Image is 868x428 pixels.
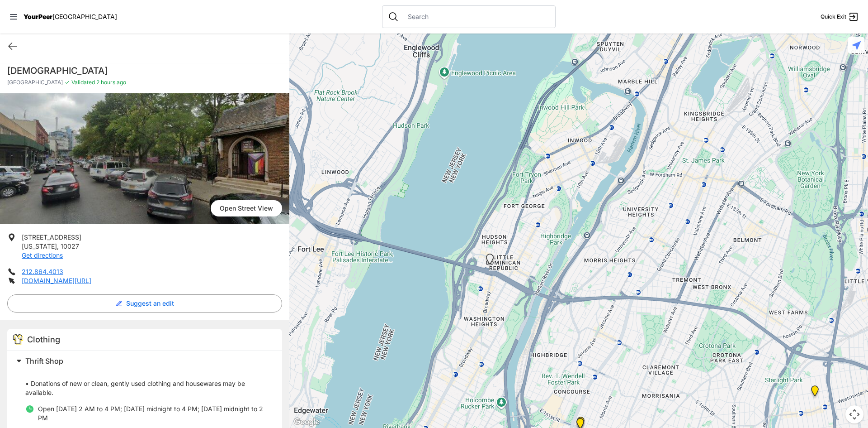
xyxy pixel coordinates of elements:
[821,13,846,20] span: Quick Exit
[27,335,60,344] span: Clothing
[38,405,263,422] span: Open [DATE] 2 AM to 4 PM; [DATE] midnight to 4 PM; [DATE] midnight to 2 PM
[845,405,863,423] button: Map camera controls
[61,242,79,250] span: 10027
[24,14,117,19] a: YourPeer[GEOGRAPHIC_DATA]
[211,200,282,216] span: Open Street View
[24,13,52,20] span: YourPeer
[22,268,63,275] a: 212.864.4013
[25,356,63,365] span: Thrift Shop
[821,11,859,22] a: Quick Exit
[484,254,495,268] div: La Sala Drop-In Center
[292,416,321,428] img: Google
[22,242,57,250] span: [US_STATE]
[22,277,91,284] a: [DOMAIN_NAME][URL]
[7,294,282,313] button: Suggest an edit
[7,64,282,77] h1: [DEMOGRAPHIC_DATA]
[126,299,174,308] span: Suggest an edit
[22,251,63,259] a: Get directions
[25,370,271,397] p: • Donations of new or clean, gently used clothing and housewares may be available.
[52,13,117,20] span: [GEOGRAPHIC_DATA]
[402,12,550,21] input: Search
[7,79,63,86] span: [GEOGRAPHIC_DATA]
[809,385,821,400] div: East Tremont Head Start
[95,79,126,86] span: 2 hours ago
[22,233,81,241] span: [STREET_ADDRESS]
[57,242,59,250] span: ,
[71,79,95,86] span: Validated
[292,416,321,428] a: Open this area in Google Maps (opens a new window)
[65,79,70,86] span: ✓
